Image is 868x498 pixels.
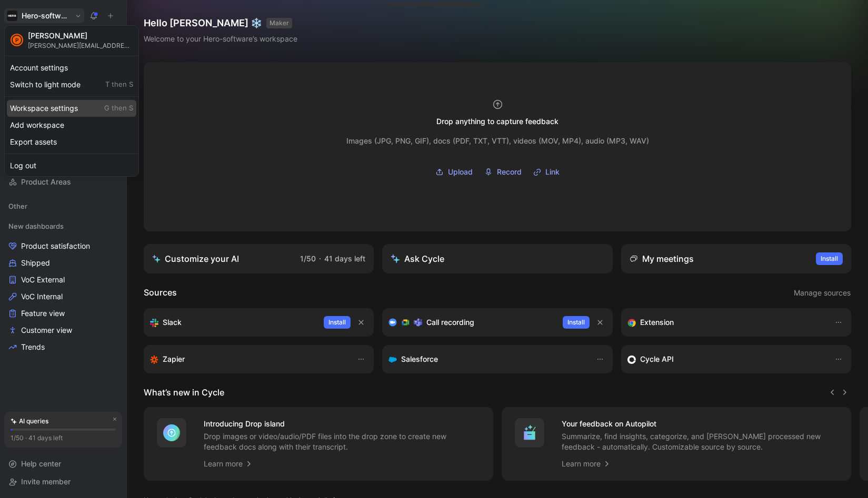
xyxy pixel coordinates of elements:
[104,104,133,113] span: G then S
[7,100,136,117] div: Workspace settings
[28,42,133,49] div: [PERSON_NAME][EMAIL_ADDRESS][DOMAIN_NAME]
[7,59,136,76] div: Account settings
[7,76,136,93] div: Switch to light mode
[12,35,22,45] div: P
[7,157,136,174] div: Log out
[4,25,139,177] div: Hero-softwareHero-software
[28,31,133,40] div: [PERSON_NAME]
[7,134,136,150] div: Export assets
[105,80,133,89] span: T then S
[7,117,136,134] div: Add workspace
